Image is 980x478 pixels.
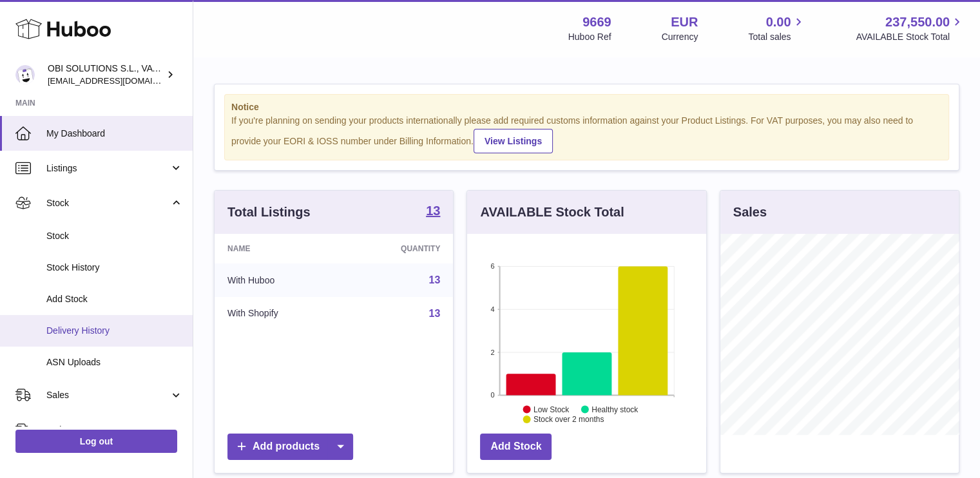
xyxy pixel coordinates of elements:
[671,14,698,31] strong: EUR
[227,204,311,221] h3: Total Listings
[46,230,183,242] span: Stock
[215,234,343,263] th: Name
[568,31,611,43] div: Huboo Ref
[46,325,183,337] span: Delivery History
[15,65,35,84] img: hello@myobistore.com
[748,31,805,43] span: Total sales
[227,434,353,460] a: Add products
[426,204,440,217] strong: 13
[15,430,177,453] a: Log out
[231,101,942,113] strong: Notice
[766,14,791,31] span: 0.00
[491,305,495,313] text: 4
[733,204,767,221] h3: Sales
[46,262,183,274] span: Stock History
[429,274,441,285] a: 13
[582,14,611,31] strong: 9669
[48,75,189,86] span: [EMAIL_ADDRESS][DOMAIN_NAME]
[46,293,183,305] span: Add Stock
[480,204,624,221] h3: AVAILABLE Stock Total
[429,308,441,319] a: 13
[480,434,552,460] a: Add Stock
[231,115,942,153] div: If you're planning on sending your products internationally please add required customs informati...
[591,405,639,414] text: Healthy stock
[748,14,805,43] a: 0.00 Total sales
[662,31,698,43] div: Currency
[46,128,183,140] span: My Dashboard
[885,14,950,31] span: 237,550.00
[533,415,604,424] text: Stock over 2 months
[491,262,495,270] text: 6
[856,31,965,43] span: AVAILABLE Stock Total
[215,297,343,330] td: With Shopify
[215,263,343,297] td: With Huboo
[533,405,570,414] text: Low Stock
[343,234,454,263] th: Quantity
[491,348,495,356] text: 2
[426,204,440,220] a: 13
[46,424,169,436] span: Orders
[474,129,553,153] a: View Listings
[46,197,169,209] span: Stock
[856,14,965,43] a: 237,550.00 AVAILABLE Stock Total
[46,356,183,368] span: ASN Uploads
[46,389,169,401] span: Sales
[48,62,164,87] div: OBI SOLUTIONS S.L., VAT: B70911078
[491,391,495,399] text: 0
[46,162,169,175] span: Listings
